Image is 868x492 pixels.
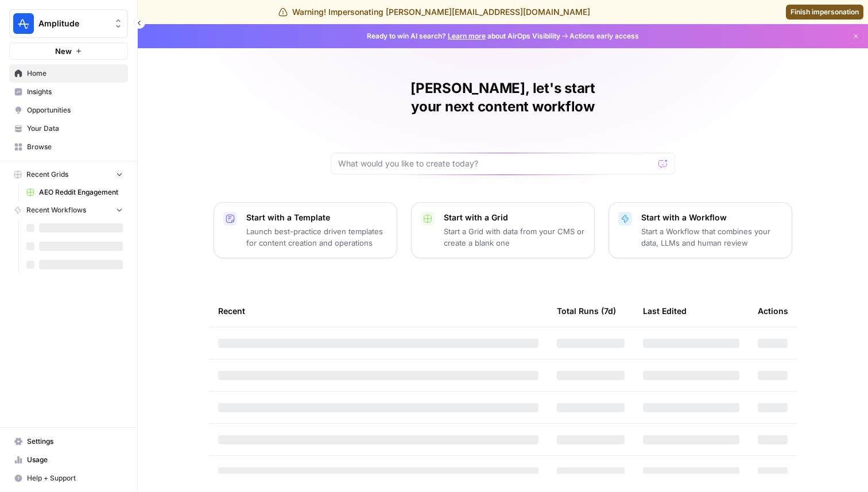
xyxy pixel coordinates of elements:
[758,295,788,327] div: Actions
[9,64,128,83] a: Home
[9,42,128,60] button: New
[27,87,123,97] span: Insights
[569,31,639,41] span: Actions early access
[9,9,128,38] button: Workspace: Amplitude
[27,473,123,483] span: Help + Support
[214,202,397,258] button: Start with a TemplateLaunch best-practice driven templates for content creation and operations
[39,187,123,197] span: AEO Reddit Engagement
[27,142,123,152] span: Browse
[27,436,123,447] span: Settings
[26,169,68,180] span: Recent Grids
[26,205,86,215] span: Recent Workflows
[246,212,387,223] p: Start with a Template
[641,212,782,223] p: Start with a Workflow
[367,31,560,41] span: Ready to win AI search? about AirOps Visibility
[444,226,585,249] p: Start a Grid with data from your CMS or create a blank one
[338,158,654,169] input: What would you like to create today?
[609,202,792,258] button: Start with a WorkflowStart a Workflow that combines your data, LLMs and human review
[448,32,486,40] a: Learn more
[9,138,128,156] a: Browse
[9,469,128,487] button: Help + Support
[218,295,538,327] div: Recent
[790,7,859,17] span: Finish impersonation
[9,119,128,138] a: Your Data
[246,226,387,249] p: Launch best-practice driven templates for content creation and operations
[444,212,585,223] p: Start with a Grid
[9,432,128,451] a: Settings
[9,166,128,183] button: Recent Grids
[278,6,590,18] div: Warning! Impersonating [PERSON_NAME][EMAIL_ADDRESS][DOMAIN_NAME]
[27,68,123,79] span: Home
[786,5,863,20] a: Finish impersonation
[27,455,123,465] span: Usage
[643,295,687,327] div: Last Edited
[641,226,782,249] p: Start a Workflow that combines your data, LLMs and human review
[55,45,72,57] span: New
[9,101,128,119] a: Opportunities
[27,105,123,115] span: Opportunities
[27,123,123,134] span: Your Data
[557,295,616,327] div: Total Runs (7d)
[38,18,108,29] span: Amplitude
[13,13,34,34] img: Amplitude Logo
[331,79,675,116] h1: [PERSON_NAME], let's start your next content workflow
[411,202,595,258] button: Start with a GridStart a Grid with data from your CMS or create a blank one
[9,83,128,101] a: Insights
[9,202,128,219] button: Recent Workflows
[9,451,128,469] a: Usage
[21,183,128,202] a: AEO Reddit Engagement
